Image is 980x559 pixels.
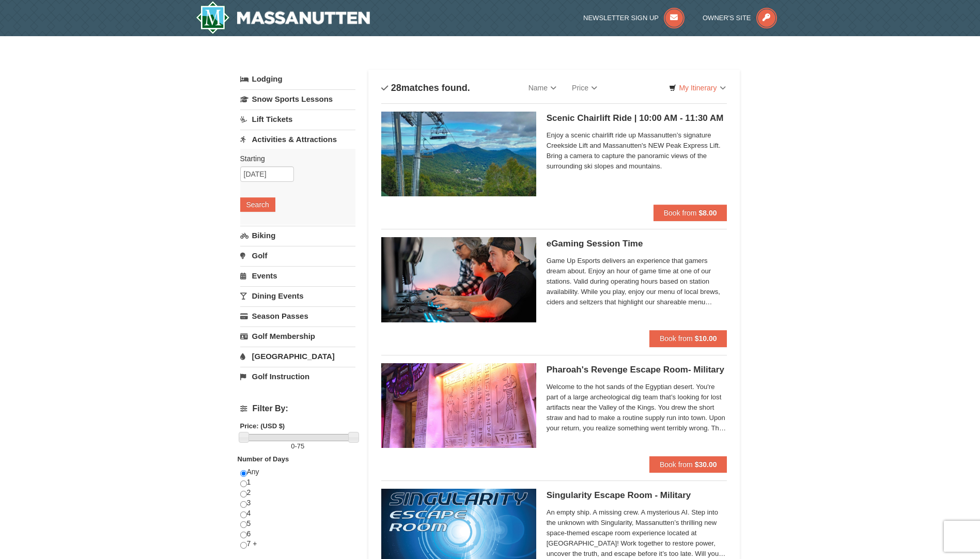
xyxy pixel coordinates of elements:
span: Book from [660,460,693,469]
a: Golf Instruction [240,367,355,386]
span: Owner's Site [703,14,751,22]
h5: Pharoah's Revenge Escape Room- Military [547,365,727,375]
a: Golf [240,246,355,265]
a: Dining Events [240,286,355,305]
img: 24896431-1-a2e2611b.jpg [381,112,536,196]
h5: Scenic Chairlift Ride | 10:00 AM - 11:30 AM [547,113,727,123]
span: Book from [660,334,693,343]
a: [GEOGRAPHIC_DATA] [240,347,355,366]
span: Game Up Esports delivers an experience that gamers dream about. Enjoy an hour of game time at one... [547,256,727,307]
span: Newsletter Sign Up [583,14,659,22]
img: Massanutten Resort Logo [196,1,370,34]
a: Activities & Attractions [240,130,355,149]
a: Season Passes [240,306,355,325]
button: Search [240,197,275,212]
a: My Itinerary [662,80,732,96]
h5: Singularity Escape Room - Military [547,490,727,501]
a: Snow Sports Lessons [240,89,355,108]
a: Events [240,266,355,285]
a: Lift Tickets [240,110,355,129]
strong: $30.00 [695,460,717,469]
button: Book from $30.00 [649,456,727,473]
label: - [240,441,355,452]
a: Golf Membership [240,327,355,346]
img: 6619913-410-20a124c9.jpg [381,363,536,448]
strong: $8.00 [698,209,717,217]
a: Biking [240,226,355,245]
strong: Number of Days [238,455,289,463]
button: Book from $8.00 [654,205,727,221]
h4: Filter By: [240,404,355,413]
span: 0 [291,442,294,450]
span: Welcome to the hot sands of the Egyptian desert. You're part of a large archeological dig team th... [547,382,727,433]
a: Newsletter Sign Up [583,14,685,22]
h4: matches found. [381,83,470,93]
label: Starting [240,153,348,164]
span: Enjoy a scenic chairlift ride up Massanutten’s signature Creekside Lift and Massanutten's NEW Pea... [547,130,727,172]
a: Owner's Site [703,14,777,22]
a: Massanutten Resort [196,1,370,34]
strong: $10.00 [695,334,717,343]
strong: Price: (USD $) [240,422,285,430]
a: Price [564,77,605,98]
a: Name [521,77,564,98]
span: Book from [664,209,697,217]
h5: eGaming Session Time [547,239,727,249]
img: 19664770-34-0b975b5b.jpg [381,237,536,322]
span: 75 [297,442,304,450]
a: Lodging [240,70,355,88]
button: Book from $10.00 [649,330,727,347]
span: 28 [391,83,401,93]
span: An empty ship. A missing crew. A mysterious AI. Step into the unknown with Singularity, Massanutt... [547,507,727,559]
